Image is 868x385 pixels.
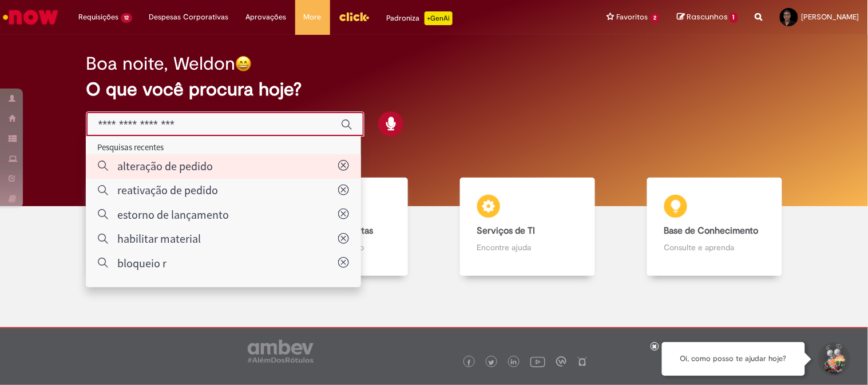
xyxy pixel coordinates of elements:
span: Despesas Corporativas [149,11,229,23]
img: logo_footer_facebook.png [466,360,472,366]
b: Serviços de TI [477,225,536,236]
span: Requisições [78,11,118,23]
img: logo_footer_workplace.png [556,356,566,367]
span: Favoritos [617,11,648,23]
img: logo_footer_twitter.png [489,360,494,366]
img: click_logo_yellow_360x200.png [339,8,370,25]
a: Rascunhos [677,12,738,23]
span: Rascunhos [687,11,728,22]
div: Oi, como posso te ajudar hoje? [662,342,805,376]
p: +GenAi [425,11,453,25]
span: 1 [730,13,738,23]
span: [PERSON_NAME] [802,12,859,22]
p: Consulte e aprenda [664,242,765,253]
b: Base de Conhecimento [664,225,759,236]
h2: O que você procura hoje? [86,79,782,99]
h2: Boa noite, Weldon [86,54,235,74]
span: More [304,11,322,23]
img: logo_footer_youtube.png [530,354,545,369]
a: Serviços de TI Encontre ajuda [434,178,621,276]
a: Tirar dúvidas Tirar dúvidas com Lupi Assist e Gen Ai [60,178,247,276]
button: Iniciar Conversa de Suporte [817,342,851,376]
span: 2 [651,13,660,23]
p: Encontre ajuda [477,242,578,253]
a: Base de Conhecimento Consulte e aprenda [621,178,808,276]
div: Padroniza [387,11,453,25]
img: logo_footer_linkedin.png [511,359,517,366]
img: logo_footer_ambev_rotulo_gray.png [248,340,314,363]
span: 12 [121,13,132,23]
img: ServiceNow [1,6,60,29]
span: Aprovações [246,11,287,23]
img: logo_footer_naosei.png [577,356,588,367]
img: happy-face.png [235,55,252,72]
